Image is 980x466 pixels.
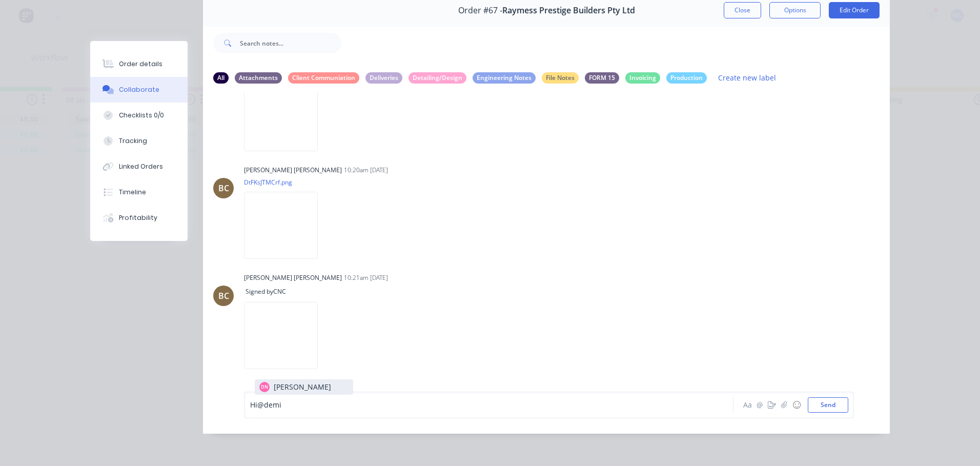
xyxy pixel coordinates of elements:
[409,72,466,84] div: Detailing/Design
[753,399,766,411] button: @
[288,72,359,84] div: Client Communiation
[119,213,157,222] div: Profitability
[218,290,229,302] div: BC
[90,77,188,103] button: Collaborate
[274,381,331,392] p: [PERSON_NAME]
[90,51,188,77] button: Order details
[250,400,257,410] span: Hi
[473,72,536,84] div: Engineering Notes
[713,71,782,85] button: Create new label
[90,103,188,128] button: Checklists 0/0
[244,273,342,282] div: [PERSON_NAME] [PERSON_NAME]
[724,2,761,18] button: Close
[257,400,281,410] span: @demi
[365,72,402,84] div: Deliveries
[90,128,188,154] button: Tracking
[769,2,821,18] button: Options
[585,72,619,84] div: FORM 15
[808,397,848,413] button: Send
[119,59,162,69] div: Order details
[542,72,579,84] div: File Notes
[213,72,229,84] div: All
[235,72,282,84] div: Attachments
[90,205,188,231] button: Profitability
[244,166,342,175] div: [PERSON_NAME] [PERSON_NAME]
[344,166,388,175] div: 10:20am [DATE]
[790,399,803,411] button: ☺
[119,136,147,146] div: Tracking
[240,33,341,53] input: Search notes...
[90,179,188,205] button: Timeline
[119,162,163,171] div: Linked Orders
[458,6,502,15] span: Order #67 -
[90,154,188,179] button: Linked Orders
[741,399,753,411] button: Aa
[261,383,268,391] div: DN
[625,72,660,84] div: Invoicing
[344,273,388,282] div: 10:21am [DATE]
[119,188,146,197] div: Timeline
[218,182,229,194] div: BC
[666,72,707,84] div: Production
[244,287,288,296] span: Signed by CNC
[119,111,164,120] div: Checklists 0/0
[829,2,880,18] button: Edit Order
[244,178,328,187] p: DtFKsJTMCrf.png
[119,85,159,94] div: Collaborate
[502,6,635,15] span: Raymess Prestige Builders Pty Ltd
